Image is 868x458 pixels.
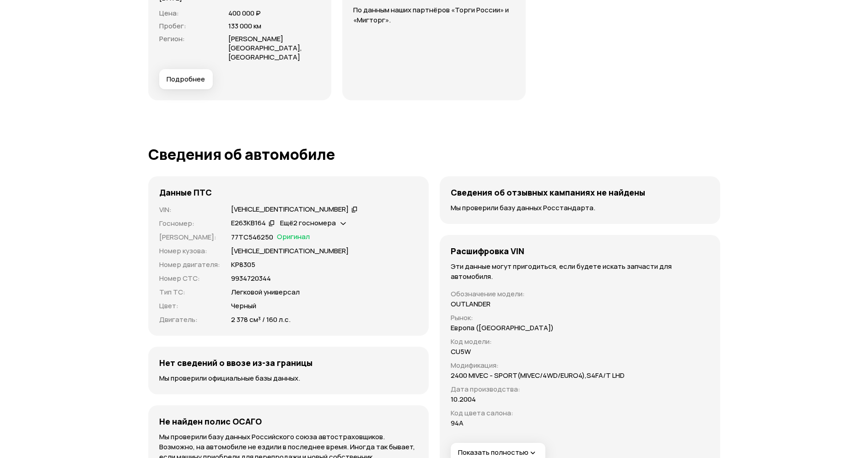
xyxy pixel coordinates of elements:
[231,246,349,256] p: [VEHICLE_IDENTIFICATION_NUMBER]
[167,75,205,84] span: Подробнее
[451,360,625,371] p: Модификация :
[159,315,220,325] p: Двигатель :
[277,232,310,242] span: Оригинал
[159,187,212,197] h4: Данные ПТС
[451,289,625,299] p: Обозначение модели :
[228,34,302,62] span: [PERSON_NAME][GEOGRAPHIC_DATA], [GEOGRAPHIC_DATA]
[228,8,261,18] span: 400 000 ₽
[451,323,554,333] p: Европа ([GEOGRAPHIC_DATA])
[159,260,220,270] p: Номер двигателя :
[231,273,271,284] p: 9934720344
[451,262,709,282] p: Эти данные могут пригодиться, если будете искать запчасти для автомобиля.
[280,218,336,228] span: Ещё 2 госномера
[451,246,524,256] h4: Расшифровка VIN
[159,358,313,368] h4: Нет сведений о ввозе из-за границы
[159,301,220,311] p: Цвет :
[228,21,261,31] span: 133 000 км
[159,205,220,215] p: VIN :
[159,287,220,297] p: Тип ТС :
[159,69,213,89] button: Подробнее
[159,273,220,284] p: Номер СТС :
[159,218,220,229] p: Госномер :
[451,347,471,357] p: CU5W
[458,448,538,458] span: Показать полностью
[231,205,349,214] div: [VEHICLE_IDENTIFICATION_NUMBER]
[231,287,300,297] p: Легковой универсал
[159,8,179,18] span: Цена :
[231,315,291,325] p: 2 378 см³ / 160 л.с.
[231,232,273,242] p: 77ТС546250
[451,187,645,197] h4: Сведения об отзывных кампаниях не найдены
[451,203,709,213] p: Мы проверили базу данных Росстандарта.
[159,34,185,44] span: Регион :
[231,301,256,311] p: Черный
[451,418,464,428] p: 94A
[231,260,255,270] p: КР8305
[231,218,266,228] div: Е263КВ164
[451,371,625,381] p: 2400 MIVEC - SPORT(MIVEC/4WD/EURO4),S4FA/T LHD
[451,299,491,309] p: OUTLANDER
[159,21,186,31] span: Пробег :
[159,416,262,426] h4: Не найден полис ОСАГО
[451,337,625,347] p: Код модели :
[353,5,515,25] p: По данным наших партнёров «Торги России» и «Мигторг».
[451,408,625,418] p: Код цвета салона :
[451,313,625,323] p: Рынок :
[159,232,220,242] p: [PERSON_NAME] :
[451,384,625,394] p: Дата производства :
[159,373,418,383] p: Мы проверили официальные базы данных.
[159,246,220,256] p: Номер кузова :
[451,394,476,404] p: 10.2004
[148,146,720,163] h1: Сведения об автомобиле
